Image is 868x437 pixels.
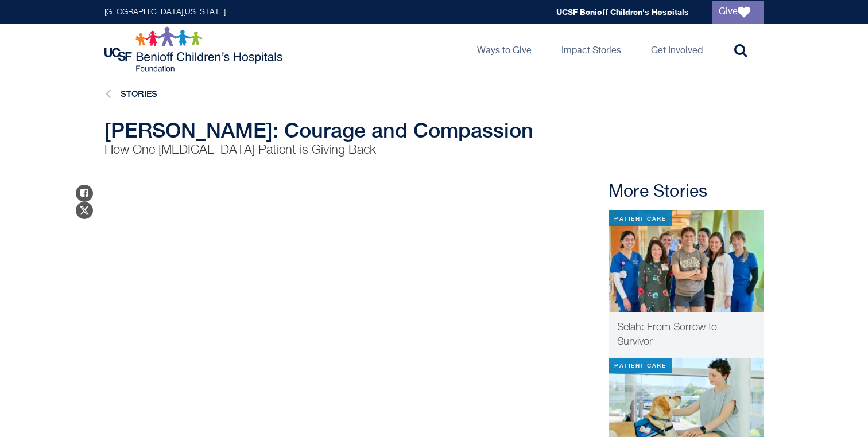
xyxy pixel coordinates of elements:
p: How One [MEDICAL_DATA] Patient is Giving Back [104,142,547,159]
a: Patient Care Selah: From Sorrow to Survivor [609,210,764,358]
a: UCSF Benioff Children's Hospitals [556,7,689,17]
a: Stories [121,89,157,99]
div: Patient Care [609,210,672,226]
a: Ways to Give [468,24,541,75]
a: Give [712,1,764,24]
h2: More Stories [609,182,764,202]
span: [PERSON_NAME]: Courage and Compassion [104,118,533,142]
a: [GEOGRAPHIC_DATA][US_STATE] [104,8,226,16]
a: Impact Stories [552,24,630,75]
img: Logo for UCSF Benioff Children's Hospitals Foundation [104,26,285,72]
span: Selah: From Sorrow to Survivor [617,322,717,347]
a: Get Involved [642,24,712,75]
div: Patient Care [609,358,672,373]
img: IMG_0496.jpg [609,210,764,312]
